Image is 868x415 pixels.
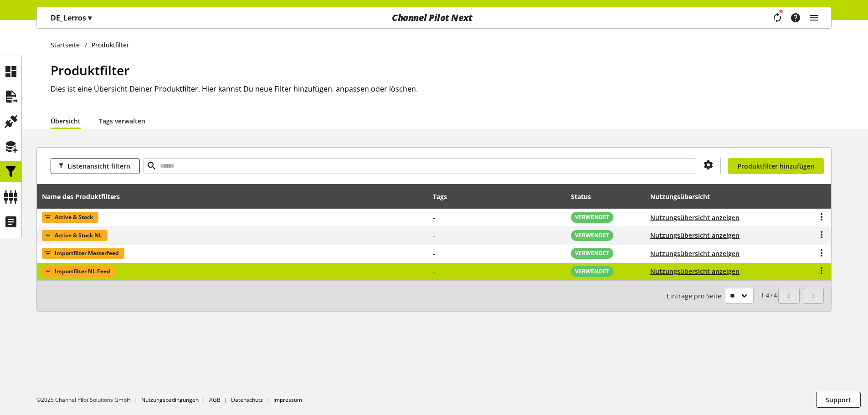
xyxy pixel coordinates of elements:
[51,61,129,79] span: Produktfilter
[650,249,740,258] button: Nutzungsübersicht anzeigen
[51,116,81,126] a: Übersicht
[55,212,93,223] span: Active & Stock
[575,213,609,221] span: VERWENDET
[231,396,263,404] a: Datenschutz
[667,288,777,304] small: 1-4 / 4
[816,392,861,408] button: Support
[650,187,760,205] div: Nutzungsübersicht
[650,231,740,240] button: Nutzungsübersicht anzeigen
[51,12,92,23] p: DE_Lerros
[141,396,199,404] a: Nutzungsbedingungen
[273,396,302,404] a: Impressum
[88,13,92,23] span: ▾
[209,396,221,404] a: AGB
[737,161,815,171] span: Produktfilter hinzufügen
[51,83,832,94] h2: Dies ist eine Übersicht Deiner Produktfilter. Hier kannst Du neue Filter hinzufügen, anpassen ode...
[650,266,740,276] button: Nutzungsübersicht anzeigen
[575,231,609,240] span: VERWENDET
[575,267,609,276] span: VERWENDET
[55,266,110,277] span: Importfilter NL Feed
[650,213,740,222] button: Nutzungsübersicht anzeigen
[55,230,102,241] span: Active & Stock NL
[433,231,435,240] span: -
[433,249,435,258] span: -
[51,40,85,50] a: Startseite
[36,7,832,29] nav: main navigation
[667,291,725,301] span: Einträge pro Seite
[99,116,145,126] a: Tags verwalten
[433,267,435,276] span: -
[826,395,851,405] span: Support
[42,192,129,201] div: Name des Produktfilters
[67,161,130,171] span: Listenansicht filtern
[571,192,600,201] div: Status
[55,248,119,259] span: Importfilter Masterfeed
[36,396,141,404] li: ©2025 Channel Pilot Solutions GmbH
[51,158,140,174] button: Listenansicht filtern
[433,192,447,201] div: Tags
[728,158,824,174] a: Produktfilter hinzufügen
[433,213,435,222] span: -
[575,249,609,257] span: VERWENDET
